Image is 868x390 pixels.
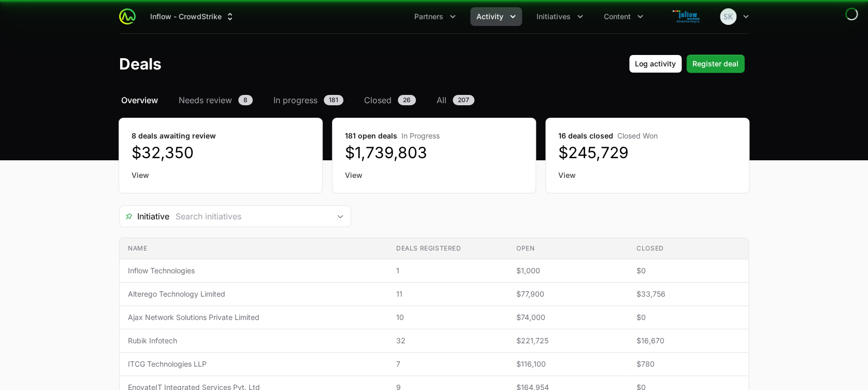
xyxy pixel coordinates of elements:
[364,94,392,106] span: Closed
[558,131,736,141] dt: 16 deals closed
[516,359,620,369] span: $116,100
[119,54,162,73] h1: Deals
[345,131,523,141] dt: 181 open deals
[516,289,620,299] span: $77,900
[345,170,523,180] a: View
[132,170,310,180] a: View
[362,94,418,106] a: Closed26
[128,359,380,369] span: ITCG Technologies LLP
[636,266,740,276] span: $0
[408,7,462,26] button: Partners
[388,238,508,259] th: Deals registered
[396,289,500,299] span: 11
[636,312,740,323] span: $0
[128,336,380,346] span: Rubik Infotech
[516,312,620,323] span: $74,000
[470,7,522,26] div: Activity menu
[629,54,745,73] div: Primary actions
[136,7,649,26] div: Main navigation
[273,94,317,106] span: In progress
[636,336,740,346] span: $16,670
[628,238,748,259] th: Closed
[686,54,745,73] button: Register deal
[537,11,571,22] span: Initiatives
[662,6,712,27] img: Inflow
[121,94,158,106] span: Overview
[330,206,351,227] div: Open
[271,94,345,106] a: In progress181
[396,312,500,323] span: 10
[720,8,736,25] img: Shreesha Ka
[396,359,500,369] span: 7
[636,289,740,299] span: $33,756
[629,54,682,73] button: Log activity
[598,7,649,26] button: Content
[398,95,416,105] span: 26
[169,206,330,227] input: Search initiatives
[437,94,446,106] span: All
[177,94,255,106] a: Needs review8
[401,131,440,140] span: In Progress
[144,7,241,26] div: Supplier switch menu
[132,131,310,141] dt: 8 deals awaiting review
[396,336,500,346] span: 32
[558,143,736,162] dd: $245,729
[516,266,620,276] span: $1,000
[636,359,740,369] span: $780
[128,312,380,323] span: Ajax Network Solutions Private Limited
[635,58,676,70] span: Log activity
[508,238,628,259] th: Open
[324,95,343,105] span: 181
[530,7,589,26] button: Initiatives
[516,336,620,346] span: $221,725
[120,210,169,222] span: Initiative
[119,8,136,25] img: ActivitySource
[396,266,500,276] span: 1
[119,94,749,106] nav: Deals navigation
[345,143,523,162] dd: $1,739,803
[132,143,310,162] dd: $32,350
[453,95,474,105] span: 207
[144,7,241,26] button: Inflow - CrowdStrike
[692,58,739,70] span: Register deal
[128,266,380,276] span: Inflow Technologies
[476,11,503,22] span: Activity
[119,94,160,106] a: Overview
[598,7,649,26] div: Content menu
[414,11,443,22] span: Partners
[470,7,522,26] button: Activity
[120,238,388,259] th: Name
[238,95,253,105] span: 8
[558,170,736,180] a: View
[530,7,589,26] div: Initiatives menu
[617,131,658,140] span: Closed Won
[604,11,631,22] span: Content
[435,94,476,106] a: All207
[408,7,462,26] div: Partners menu
[128,289,380,299] span: Alterego Technology Limited
[179,94,232,106] span: Needs review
